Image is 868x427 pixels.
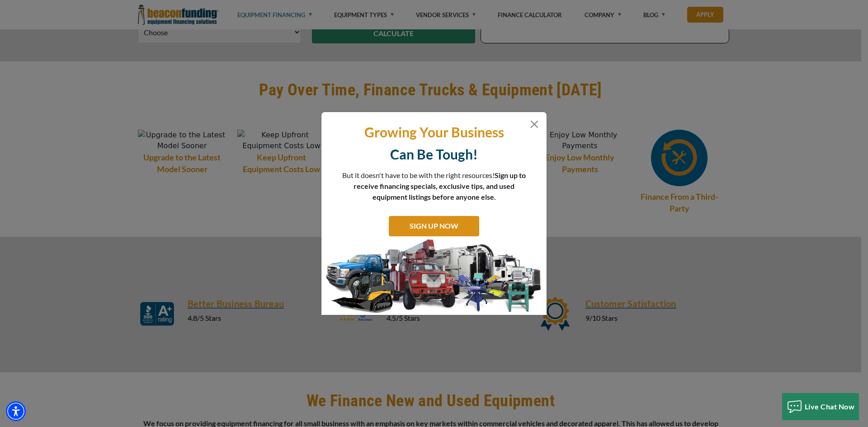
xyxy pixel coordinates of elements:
[321,239,547,315] img: subscribe-modal.jpg
[389,216,479,236] a: SIGN UP NOW
[328,145,540,163] p: Can Be Tough!
[805,402,855,411] span: Live Chat Now
[6,401,26,421] div: Accessibility Menu
[529,119,540,130] button: Close
[328,123,540,141] p: Growing Your Business
[354,171,526,201] span: Sign up to receive financing specials, exclusive tips, and used equipment listings before anyone ...
[782,393,859,420] button: Live Chat Now
[342,170,526,202] p: But it doesn't have to be with the right resources!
